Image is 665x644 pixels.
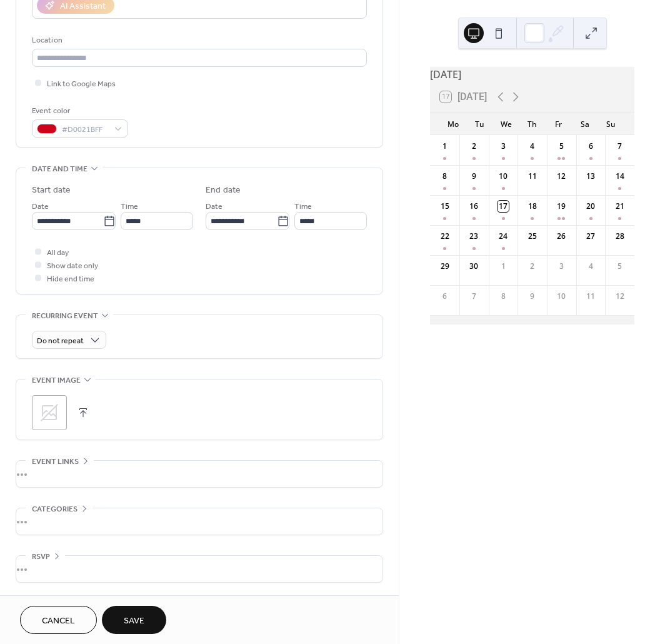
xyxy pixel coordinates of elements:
div: 29 [439,261,451,272]
div: 16 [468,201,479,212]
span: Time [294,200,312,213]
div: 12 [614,291,626,302]
div: 4 [585,261,596,272]
div: 30 [468,261,479,272]
span: Save [124,615,144,628]
div: 24 [497,231,509,242]
div: Sa [572,113,598,135]
div: 18 [527,201,538,212]
span: Event links [32,455,79,468]
div: 1 [497,261,509,272]
div: 11 [527,171,538,182]
div: 28 [614,231,626,242]
div: 11 [585,291,596,302]
div: 19 [556,201,567,212]
div: Start date [32,184,71,197]
div: 9 [468,171,479,182]
div: 10 [497,171,509,182]
div: 10 [556,291,567,302]
div: ••• [16,461,382,487]
div: 6 [439,291,451,302]
div: Event color [32,104,126,118]
div: 27 [585,231,596,242]
div: 9 [527,291,538,302]
div: 8 [497,291,509,302]
span: Show date only [47,259,98,273]
div: 20 [585,201,596,212]
div: 23 [468,231,479,242]
div: 12 [556,171,567,182]
span: Event image [32,374,81,387]
span: Date and time [32,163,87,176]
div: 8 [439,171,451,182]
span: Do not repeat [37,334,84,348]
div: End date [206,184,241,197]
span: Recurring event [32,309,98,323]
div: 1 [439,141,451,152]
div: ••• [16,508,382,535]
div: 7 [468,291,479,302]
span: Link to Google Maps [47,78,116,91]
div: 26 [556,231,567,242]
div: ••• [16,556,382,582]
div: We [493,113,519,135]
div: 7 [614,141,626,152]
div: Su [598,113,624,135]
div: 4 [527,141,538,152]
div: Th [519,113,546,135]
div: 2 [527,261,538,272]
div: 21 [614,201,626,212]
div: 5 [556,141,567,152]
div: 5 [614,261,626,272]
div: 2 [468,141,479,152]
span: RSVP [32,550,50,563]
span: Time [121,200,138,213]
div: Mo [440,113,466,135]
span: All day [47,246,69,259]
div: 6 [585,141,596,152]
div: 14 [614,171,626,182]
div: 17 [497,201,509,212]
span: #D0021BFF [62,123,108,136]
span: Hide end time [47,273,94,286]
div: ; [32,395,67,430]
div: 15 [439,201,451,212]
span: Date [32,200,49,213]
button: Save [102,606,166,634]
div: 13 [585,171,596,182]
div: Tu [466,113,492,135]
div: Fr [546,113,572,135]
span: Categories [32,503,77,516]
span: Date [206,200,222,213]
div: 22 [439,231,451,242]
div: Location [32,34,364,47]
div: 25 [527,231,538,242]
span: Cancel [42,615,75,628]
div: [DATE] [430,67,634,82]
div: 3 [497,141,509,152]
button: Cancel [20,606,97,634]
div: 3 [556,261,567,272]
